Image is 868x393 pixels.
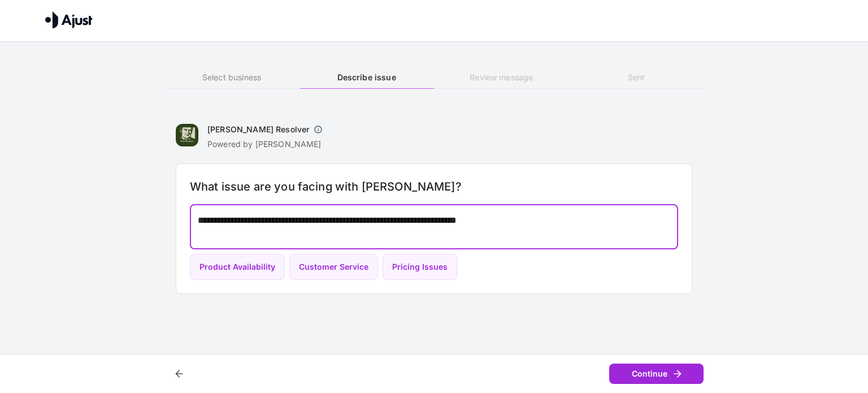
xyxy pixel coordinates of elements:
[207,124,309,135] h6: [PERSON_NAME] Resolver
[434,71,568,84] h6: Review message
[609,364,704,385] button: Continue
[207,139,327,150] p: Powered by [PERSON_NAME]
[190,178,678,196] h6: What issue are you facing with [PERSON_NAME]?
[300,71,434,84] h6: Describe issue
[383,254,457,280] button: Pricing Issues
[569,71,704,84] h6: Sent
[190,254,285,280] button: Product Availability
[289,254,378,280] button: Customer Service
[164,71,299,84] h6: Select business
[45,11,93,28] img: Ajust
[176,124,198,146] img: Dan Murphy's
